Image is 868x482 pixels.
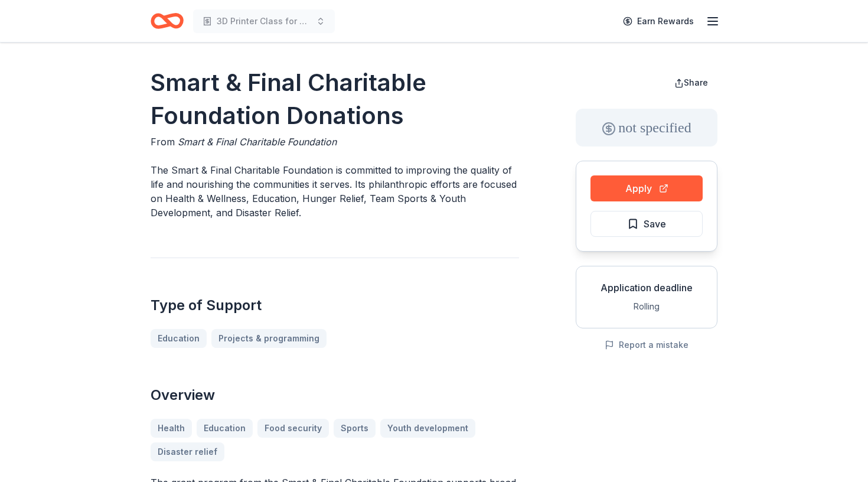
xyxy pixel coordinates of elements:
[178,136,337,148] span: Smart & Final Charitable Foundation
[590,175,703,201] button: Apply
[151,163,519,220] p: The Smart & Final Charitable Foundation is committed to improving the quality of life and nourish...
[151,329,207,348] a: Education
[576,109,717,146] div: not specified
[217,14,311,28] span: 3D Printer Class for Elementary and High School
[590,211,703,237] button: Save
[193,9,335,33] button: 3D Printer Class for Elementary and High School
[586,281,707,295] div: Application deadline
[151,296,519,315] h2: Type of Support
[151,7,184,35] a: Home
[684,77,708,87] span: Share
[665,71,717,95] button: Share
[151,135,519,149] div: From
[151,66,519,132] h1: Smart & Final Charitable Foundation Donations
[644,216,666,232] span: Save
[605,338,688,352] button: Report a mistake
[586,299,707,314] div: Rolling
[151,386,519,405] h2: Overview
[211,329,327,348] a: Projects & programming
[616,11,701,32] a: Earn Rewards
